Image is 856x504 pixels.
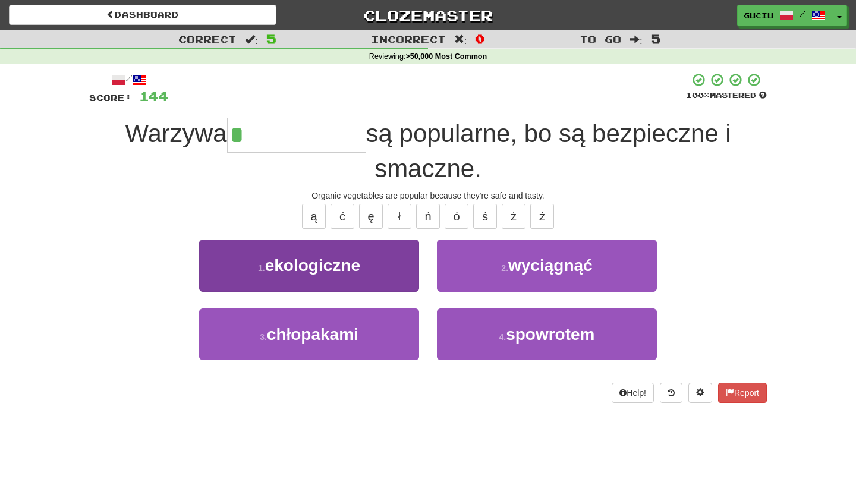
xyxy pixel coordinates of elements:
[501,263,508,273] small: 2 .
[89,73,168,87] div: /
[178,33,237,45] span: Correct
[199,308,419,360] button: 3.chłopakami
[258,263,265,273] small: 1 .
[506,325,594,344] span: spowrotem
[89,190,767,201] div: Organic vegetables are popular because they're safe and tasty.
[580,33,621,45] span: To go
[267,325,358,344] span: chłopakami
[475,31,485,46] span: 0
[260,332,267,342] small: 3 .
[473,204,497,229] button: ś
[366,119,731,182] span: są popularne, bo są bezpieczne i smaczne.
[199,240,419,291] button: 1.ekologiczne
[9,5,276,25] a: Dashboard
[718,383,767,403] button: Report
[359,204,383,229] button: ę
[508,256,593,275] span: wyciągnąć
[302,204,326,229] button: ą
[331,204,354,229] button: ć
[502,204,525,229] button: ż
[437,240,657,291] button: 2.wyciągnąć
[445,204,468,229] button: ó
[686,90,710,100] span: 100 %
[499,332,506,342] small: 4 .
[630,34,643,45] span: :
[139,89,168,103] span: 144
[686,90,767,101] div: Mastered
[530,204,554,229] button: ź
[265,256,360,275] span: ekologiczne
[405,52,487,61] strong: >50,000 Most Common
[416,204,440,229] button: ń
[266,31,276,46] span: 5
[454,34,467,45] span: :
[800,10,805,18] span: /
[660,383,682,403] button: Round history (alt+y)
[737,5,832,26] a: Guciu /
[371,33,446,45] span: Incorrect
[294,5,562,26] a: Clozemaster
[125,119,226,147] span: Warzywa
[612,383,654,403] button: Help!
[437,308,657,360] button: 4.spowrotem
[245,34,258,45] span: :
[89,93,132,103] span: Score:
[388,204,411,229] button: ł
[651,31,661,46] span: 5
[744,10,773,21] span: Guciu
